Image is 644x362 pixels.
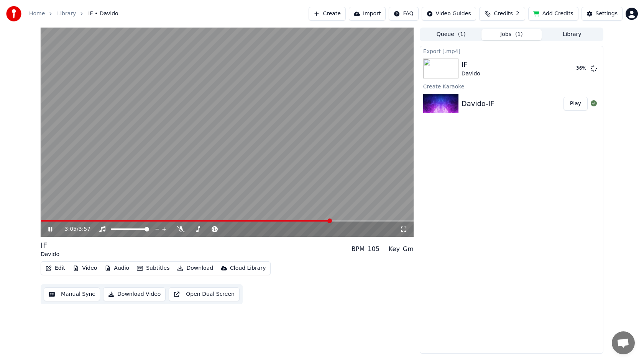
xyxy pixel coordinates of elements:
[352,245,365,254] div: BPM
[29,10,45,18] a: Home
[174,263,216,274] button: Download
[420,46,603,55] div: Export [.mp4]
[57,10,76,18] a: Library
[563,97,588,111] button: Play
[134,263,172,274] button: Subtitles
[6,6,21,21] img: youka
[70,263,100,274] button: Video
[389,245,400,254] div: Key
[29,10,118,18] nav: breadcrumb
[462,70,480,78] div: Davido
[368,245,379,254] div: 105
[516,10,519,18] span: 2
[65,225,77,233] span: 3:05
[528,7,578,21] button: Add Credits
[230,264,266,272] div: Cloud Library
[349,7,386,21] button: Import
[462,59,480,70] div: IF
[458,31,466,38] span: ( 1 )
[596,10,618,18] div: Settings
[103,287,166,301] button: Download Video
[389,7,418,21] button: FAQ
[481,29,542,40] button: Jobs
[44,287,100,301] button: Manual Sync
[43,263,68,274] button: Edit
[582,7,623,21] button: Settings
[309,7,346,21] button: Create
[515,31,523,38] span: ( 1 )
[462,98,494,109] div: Davido-IF
[494,10,513,18] span: Credits
[169,287,240,301] button: Open Dual Screen
[422,7,476,21] button: Video Guides
[403,245,414,254] div: Gm
[421,29,481,40] button: Queue
[542,29,602,40] button: Library
[479,7,525,21] button: Credits2
[102,263,132,274] button: Audio
[420,82,603,91] div: Create Karaoke
[576,65,588,72] div: 36 %
[65,225,83,233] div: /
[41,251,59,258] div: Davido
[79,225,90,233] span: 3:57
[88,10,118,18] span: IF • Davido
[612,331,635,354] a: Open chat
[41,240,59,251] div: IF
